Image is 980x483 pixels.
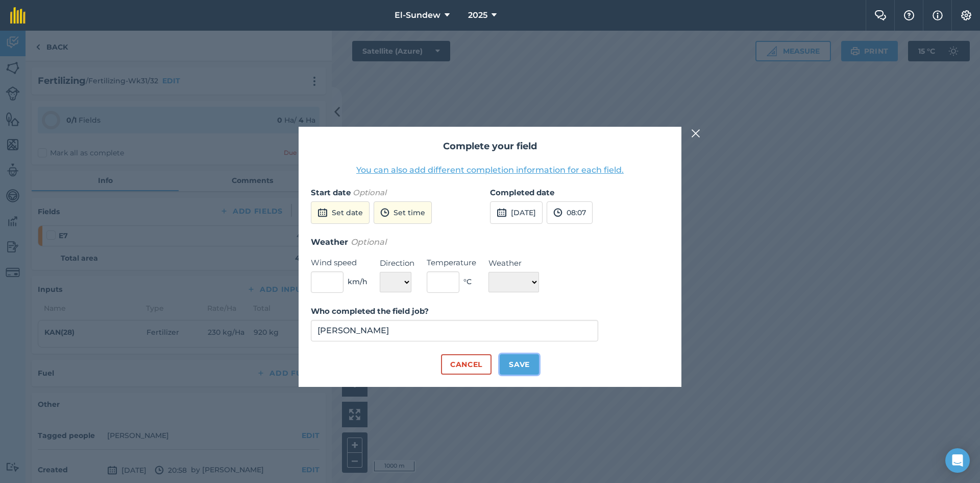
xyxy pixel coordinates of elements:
img: Two speech bubbles overlapping with the left bubble in the forefront [874,10,887,20]
img: svg+xml;base64,PD94bWwgdmVyc2lvbj0iMS4wIiBlbmNvZGluZz0idXRmLTgiPz4KPCEtLSBHZW5lcmF0b3I6IEFkb2JlIE... [380,206,389,219]
span: km/h [348,276,367,287]
button: Set date [311,201,370,224]
label: Wind speed [311,257,367,269]
button: You can also add different completion information for each field. [356,164,624,176]
label: Direction [380,257,414,269]
img: svg+xml;base64,PD94bWwgdmVyc2lvbj0iMS4wIiBlbmNvZGluZz0idXRmLTgiPz4KPCEtLSBHZW5lcmF0b3I6IEFkb2JlIE... [553,206,562,219]
em: Optional [351,237,386,247]
span: 2025 [468,9,487,21]
em: Optional [353,188,386,197]
button: 08:07 [547,201,593,224]
button: Cancel [441,354,492,375]
img: svg+xml;base64,PHN2ZyB4bWxucz0iaHR0cDovL3d3dy53My5vcmcvMjAwMC9zdmciIHdpZHRoPSIxNyIgaGVpZ2h0PSIxNy... [933,9,943,21]
strong: Completed date [490,188,554,197]
span: El-Sundew [395,9,440,21]
button: Set time [374,201,432,224]
h3: Weather [311,236,669,249]
div: Open Intercom Messenger [945,448,970,473]
label: Weather [488,257,539,269]
label: Temperature [427,257,476,269]
strong: Start date [311,188,351,197]
img: svg+xml;base64,PHN2ZyB4bWxucz0iaHR0cDovL3d3dy53My5vcmcvMjAwMC9zdmciIHdpZHRoPSIyMiIgaGVpZ2h0PSIzMC... [691,127,700,140]
img: A question mark icon [903,10,915,20]
h2: Complete your field [311,139,669,154]
img: fieldmargin Logo [10,7,26,24]
button: Save [500,354,539,375]
span: ° C [463,276,472,287]
strong: Who completed the field job? [311,306,429,316]
img: A cog icon [960,10,972,20]
img: svg+xml;base64,PD94bWwgdmVyc2lvbj0iMS4wIiBlbmNvZGluZz0idXRmLTgiPz4KPCEtLSBHZW5lcmF0b3I6IEFkb2JlIE... [317,206,328,219]
button: [DATE] [490,201,543,224]
img: svg+xml;base64,PD94bWwgdmVyc2lvbj0iMS4wIiBlbmNvZGluZz0idXRmLTgiPz4KPCEtLSBHZW5lcmF0b3I6IEFkb2JlIE... [497,206,507,219]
